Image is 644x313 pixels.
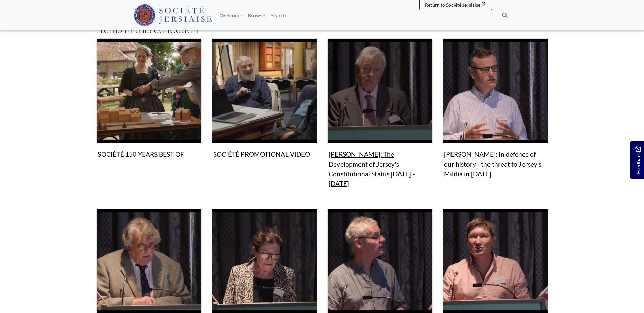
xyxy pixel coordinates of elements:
a: SOCIÉTÉ PROMOTIONAL VIDEO SOCIÉTÉ PROMOTIONAL VIDEO [212,38,317,161]
a: Ian Ronayne: In defence of our history - the threat to Jersey’s Militia in 1873 [PERSON_NAME]: In... [443,38,548,181]
img: SOCIÉTÉ PROMOTIONAL VIDEO [212,38,317,143]
img: SOCIÉTÉ 150 YEARS BEST OF [96,38,202,143]
a: SOCIÉTÉ 150 YEARS BEST OF SOCIÉTÉ 150 YEARS BEST OF [96,38,202,161]
a: Browse [245,8,268,22]
span: Return to Société Jersiaise [425,2,480,8]
a: Société Jersiaise logo [134,3,212,28]
a: Philip Bailhache: The Development of Jersey's Constitutional Status 1873 - 2023 [PERSON_NAME]: Th... [327,38,433,190]
span: Feedback [634,146,642,174]
img: Société Jersiaise [134,4,212,26]
a: Would you like to provide feedback? [630,141,644,179]
img: Philip Bailhache: The Development of Jersey's Constitutional Status 1873 - 2023 [327,38,433,143]
img: Ian Ronayne: In defence of our history - the threat to Jersey’s Militia in 1873 [443,38,548,143]
a: Search [268,8,289,22]
a: Welcome [217,8,245,22]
